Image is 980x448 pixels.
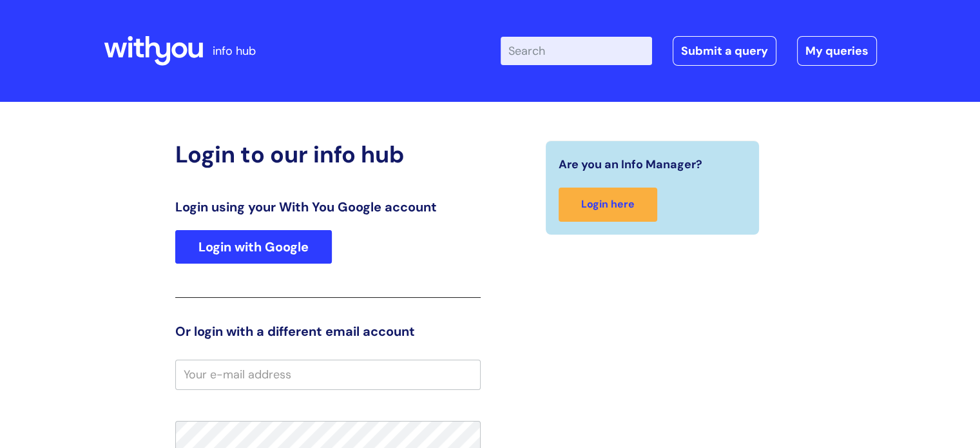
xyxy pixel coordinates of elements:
[213,41,256,61] p: info hub
[175,141,481,168] h2: Login to our info hub
[501,37,652,65] input: Search
[559,154,702,175] span: Are you an Info Manager?
[797,36,877,66] a: My queries
[175,199,481,215] h3: Login using your With You Google account
[175,230,332,264] a: Login with Google
[175,360,481,389] input: Your e-mail address
[673,36,776,66] a: Submit a query
[175,324,481,339] h3: Or login with a different email account
[559,188,657,222] a: Login here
